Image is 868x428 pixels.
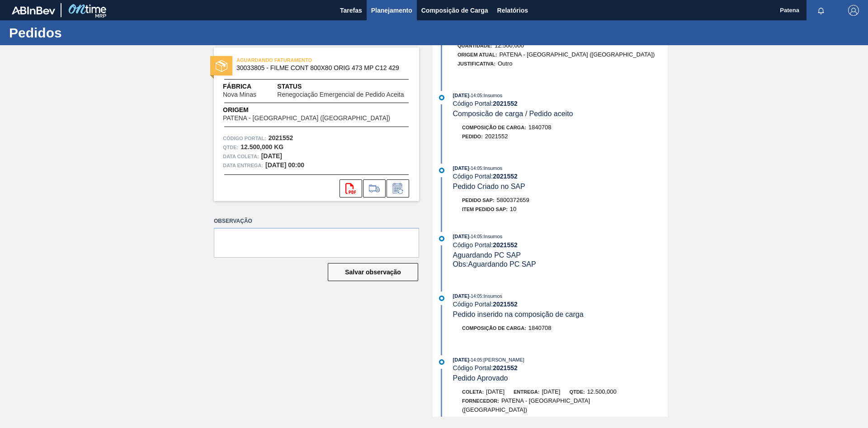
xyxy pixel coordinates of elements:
[453,110,573,118] span: Composicão de carga / Pedido aceito
[340,179,362,198] div: Abrir arquivo PDF
[458,52,497,57] span: Origem Atual:
[462,207,508,212] span: Item pedido SAP:
[510,206,516,212] span: 10
[469,294,482,299] span: - 14:05
[807,4,835,17] button: Notificações
[223,152,259,161] span: Data coleta:
[458,43,492,48] span: Quantidade :
[486,388,505,395] span: [DATE]
[9,28,170,38] h1: Pedidos
[453,100,668,107] div: Código Portal:
[493,364,518,372] strong: 2021552
[340,5,362,16] span: Tarefas
[453,293,469,299] span: [DATE]
[421,5,488,16] span: Composição de Carga
[493,173,518,180] strong: 2021552
[485,133,508,140] span: 2021552
[462,198,495,203] span: Pedido SAP:
[371,5,412,16] span: Planejamento
[499,51,655,58] span: PATENA - [GEOGRAPHIC_DATA] ([GEOGRAPHIC_DATA])
[569,389,585,395] span: Qtde:
[223,82,277,91] span: Fábrica
[223,134,266,143] span: Código Portal:
[458,61,495,66] span: Justificativa:
[462,398,499,404] span: Fornecedor:
[482,357,524,362] span: : [PERSON_NAME]
[453,165,469,171] span: [DATE]
[542,388,560,395] span: [DATE]
[453,93,469,98] span: [DATE]
[482,165,502,171] span: : Insumos
[498,60,513,67] span: Outro
[469,166,482,171] span: - 14:05
[223,161,263,170] span: Data entrega:
[469,357,482,362] span: - 14:05
[453,374,508,382] span: Pedido Aprovado
[439,296,444,301] img: atual
[848,5,859,16] img: Logout
[223,115,390,122] span: PATENA - [GEOGRAPHIC_DATA] ([GEOGRAPHIC_DATA])
[493,100,518,107] strong: 2021552
[453,301,668,308] div: Código Portal:
[462,389,484,395] span: Coleta:
[528,325,552,331] span: 1840708
[587,388,617,395] span: 12.500,000
[453,173,668,180] div: Código Portal:
[528,124,552,131] span: 1840708
[363,179,386,198] div: Ir para Composição de Carga
[482,93,502,98] span: : Insumos
[469,234,482,239] span: - 14:05
[261,152,282,160] strong: [DATE]
[241,143,283,151] strong: 12.500,000 KG
[223,105,410,115] span: Origem
[12,6,55,14] img: TNhmsLtSVTkK8tSr43FrP2fwEKptu5GPRR3wAAAABJRU5ErkJggg==
[462,325,526,331] span: Composição de Carga :
[265,161,304,169] strong: [DATE] 00:00
[328,263,418,281] button: Salvar observação
[453,241,668,249] div: Código Portal:
[439,95,444,100] img: atual
[482,293,502,299] span: : Insumos
[269,134,293,141] strong: 2021552
[493,241,518,249] strong: 2021552
[277,82,410,91] span: Status
[469,93,482,98] span: - 14:05
[277,91,404,98] span: Renegociação Emergencial de Pedido Aceita
[462,134,483,139] span: Pedido :
[453,364,668,372] div: Código Portal:
[439,359,444,365] img: atual
[214,215,419,228] label: Observação
[453,357,469,362] span: [DATE]
[453,234,469,239] span: [DATE]
[387,179,409,198] div: Informar alteração no pedido
[497,5,528,16] span: Relatórios
[497,197,529,203] span: 5800372659
[453,260,536,268] span: Obs: Aguardando PC SAP
[514,389,539,395] span: Entrega:
[216,60,227,72] img: status
[223,143,238,152] span: Qtde :
[462,397,590,413] span: PATENA - [GEOGRAPHIC_DATA] ([GEOGRAPHIC_DATA])
[495,42,524,49] span: 12.500,000
[453,310,584,318] span: Pedido inserido na composição de carga
[439,168,444,173] img: atual
[453,183,525,190] span: Pedido Criado no SAP
[493,301,518,308] strong: 2021552
[482,234,502,239] span: : Insumos
[462,125,526,130] span: Composição de Carga :
[223,91,256,98] span: Nova Minas
[439,236,444,241] img: atual
[236,56,363,65] span: AGUARDANDO FATURAMENTO
[453,251,521,259] span: Aguardando PC SAP
[236,65,401,71] span: 30033805 - FILME CONT 800X80 ORIG 473 MP C12 429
